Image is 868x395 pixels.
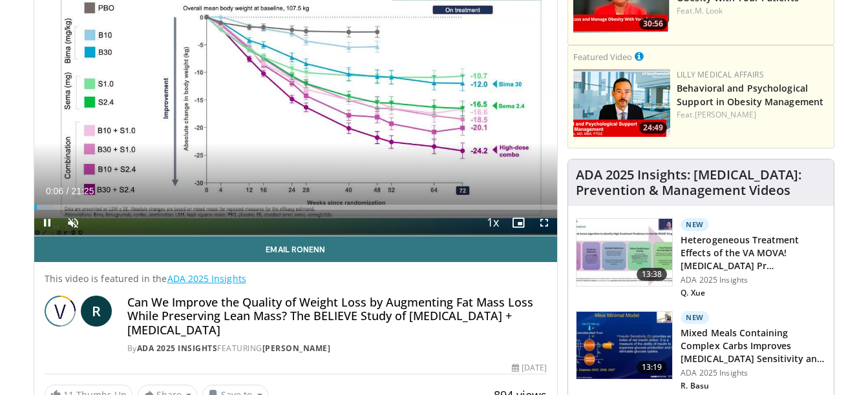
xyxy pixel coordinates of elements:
[677,69,764,80] a: Lilly Medical Affairs
[573,69,670,137] a: 24:49
[695,5,723,16] a: M. Look
[639,18,667,30] span: 30:56
[637,268,668,281] span: 13:38
[34,205,558,210] div: Progress Bar
[681,218,709,231] p: New
[531,210,557,236] button: Fullscreen
[262,343,331,354] a: [PERSON_NAME]
[695,109,756,120] a: [PERSON_NAME]
[505,210,531,236] button: Enable picture-in-picture mode
[45,272,547,285] p: This video is featured in the
[67,186,69,196] span: /
[681,381,826,391] p: R. Basu
[576,167,826,198] h4: ADA 2025 Insights: [MEDICAL_DATA]: Prevention & Management Videos
[480,210,505,236] button: Playback Rate
[127,296,547,338] h4: Can We Improve the Quality of Weight Loss by Augmenting Fat Mass Loss While Preserving Lean Mass?...
[71,186,94,196] span: 21:25
[681,311,709,324] p: New
[577,219,672,286] img: a7b612c3-9ab2-49df-8c2f-ddedd2ee3bee.150x105_q85_crop-smart_upscale.jpg
[681,327,826,365] h3: Mixed Meals Containing Complex Carbs Improves [MEDICAL_DATA] Sensitivity an…
[573,51,632,63] small: Featured Video
[167,272,246,285] a: ADA 2025 Insights
[137,343,218,354] a: ADA 2025 Insights
[681,288,826,298] p: Q. Xue
[681,368,826,378] p: ADA 2025 Insights
[81,296,112,327] a: R
[577,312,672,379] img: caedda45-3baa-4675-8a5c-1f03aa2d322c.150x105_q85_crop-smart_upscale.jpg
[681,275,826,285] p: ADA 2025 Insights
[639,122,667,134] span: 24:49
[681,234,826,272] h3: Heterogeneous Treatment Effects of the VA MOVA! [MEDICAL_DATA] Pr…
[60,210,86,236] button: Unmute
[512,362,547,374] div: [DATE]
[677,82,823,108] a: Behavioral and Psychological Support in Obesity Management
[34,210,60,236] button: Pause
[677,5,829,17] div: Feat.
[576,218,826,301] a: 13:38 New Heterogeneous Treatment Effects of the VA MOVA! [MEDICAL_DATA] Pr… ADA 2025 Insights Q....
[45,296,76,327] img: ADA 2025 Insights
[46,186,63,196] span: 0:06
[34,236,558,262] a: Email Ronenn
[677,109,829,121] div: Feat.
[573,69,670,137] img: ba3304f6-7838-4e41-9c0f-2e31ebde6754.png.150x105_q85_crop-smart_upscale.png
[127,343,547,354] div: By FEATURING
[637,361,668,374] span: 13:19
